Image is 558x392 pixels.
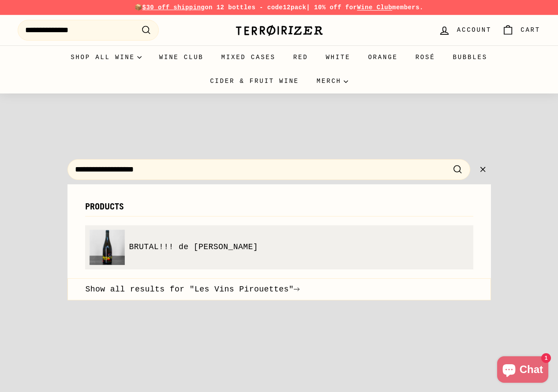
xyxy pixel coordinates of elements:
[213,45,285,69] a: Mixed Cases
[433,17,497,43] a: Account
[317,45,359,69] a: White
[201,69,308,93] a: Cider & Fruit Wine
[444,45,496,69] a: Bubbles
[357,4,392,11] a: Wine Club
[129,241,258,254] span: BRUTAL!!! de [PERSON_NAME]
[494,356,551,385] inbox-online-store-chat: Shopify online store chat
[457,25,491,35] span: Account
[407,45,444,69] a: Rosé
[308,69,357,93] summary: Merch
[62,45,150,69] summary: Shop all wine
[90,230,469,265] a: BRUTAL!!! de Claude BRUTAL!!! de [PERSON_NAME]
[142,4,205,11] span: $30 off shipping
[521,25,540,35] span: Cart
[283,4,306,11] strong: 12pack
[497,17,546,43] a: Cart
[150,45,213,69] a: Wine Club
[85,202,473,217] h3: Products
[90,230,125,265] img: BRUTAL!!! de Claude
[18,3,540,12] p: 📦 on 12 bottles - code | 10% off for members.
[67,278,491,301] button: Show all results for "Les Vins Pirouettes"
[359,45,406,69] a: Orange
[285,45,317,69] a: Red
